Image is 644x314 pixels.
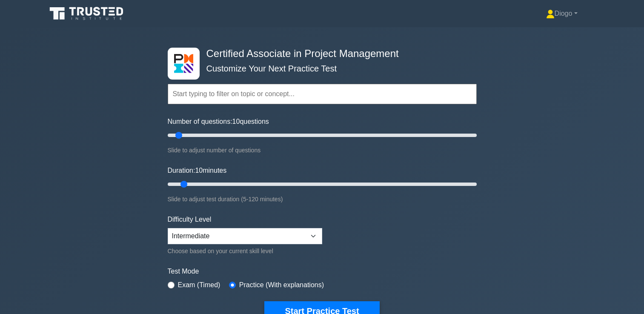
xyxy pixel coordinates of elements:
[168,145,477,155] div: Slide to adjust number of questions
[168,84,477,104] input: Start typing to filter on topic or concept...
[168,266,477,277] label: Test Mode
[178,280,220,290] label: Exam (Timed)
[232,118,240,125] span: 10
[168,214,212,225] label: Difficulty Level
[168,246,322,256] div: Choose based on your current skill level
[168,117,269,127] label: Number of questions: questions
[168,166,227,176] label: Duration: minutes
[239,280,324,290] label: Practice (With explanations)
[168,194,477,204] div: Slide to adjust test duration (5-120 minutes)
[195,167,203,174] span: 10
[203,48,435,60] h4: Certified Associate in Project Management
[526,5,598,22] a: Diogo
